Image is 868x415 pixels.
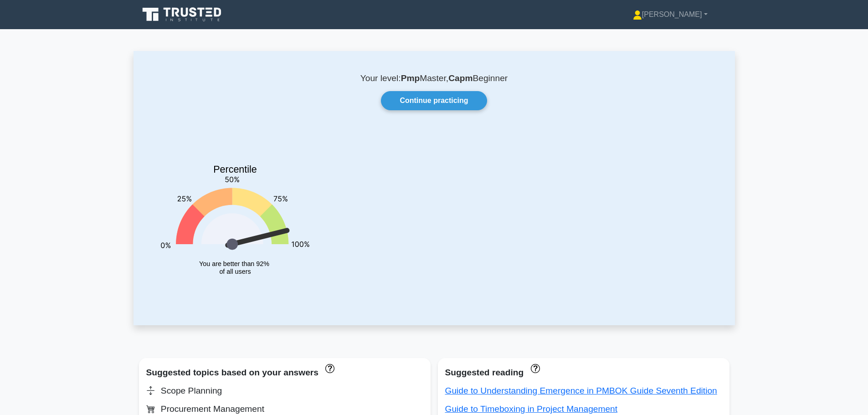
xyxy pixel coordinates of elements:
a: These topics have been answered less than 50% correct. Topics disapear when you answer questions ... [323,363,334,373]
tspan: You are better than 92% [199,260,269,267]
div: Scope Planning [146,384,423,398]
a: Guide to Understanding Emergence in PMBOK Guide Seventh Edition [445,386,717,395]
a: These concepts have been answered less than 50% correct. The guides disapear when you answer ques... [528,363,539,373]
text: Percentile [213,164,257,175]
div: Suggested reading [445,365,722,380]
a: [PERSON_NAME] [611,5,729,24]
div: Suggested topics based on your answers [146,365,423,380]
b: Capm [448,73,473,83]
b: Pmp [401,73,420,83]
p: Your level: Master, Beginner [155,73,713,84]
a: Continue practicing [381,91,487,110]
a: Guide to Timeboxing in Project Management [445,404,618,414]
tspan: of all users [219,268,251,276]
